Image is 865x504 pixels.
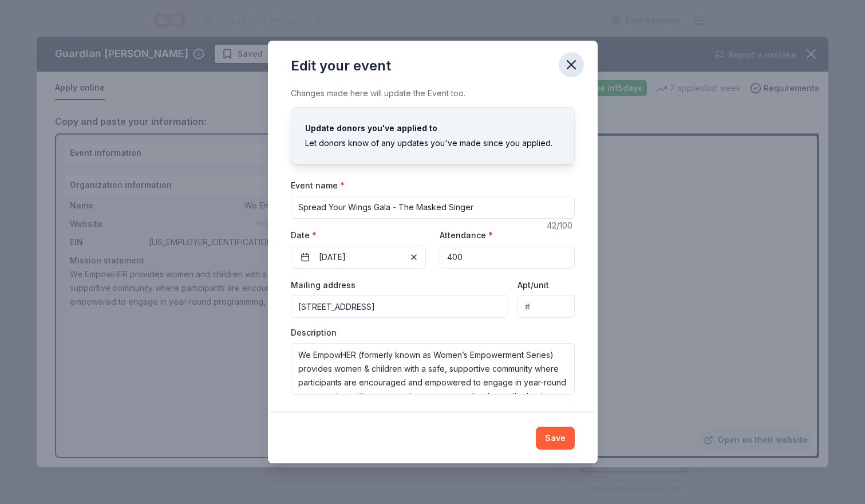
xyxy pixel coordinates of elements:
[291,180,345,191] label: Event name
[291,230,426,241] label: Date
[536,427,575,450] button: Save
[440,246,575,269] input: 20
[305,121,560,135] div: Update donors you've applied to
[518,295,574,318] input: #
[291,295,509,318] input: Enter a US address
[305,136,560,150] div: Let donors know of any updates you've made since you applied.
[547,219,575,233] div: 42 /100
[291,327,337,338] label: Description
[291,196,575,219] input: Spring Fundraiser
[518,279,549,291] label: Apt/unit
[291,343,575,395] textarea: We EmpowHER (formerly known as Women’s Empowerment Series) provides women & children with a safe,...
[291,57,391,75] div: Edit your event
[291,246,426,269] button: [DATE]
[291,279,356,291] label: Mailing address
[440,230,493,241] label: Attendance
[291,86,575,100] div: Changes made here will update the Event too.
